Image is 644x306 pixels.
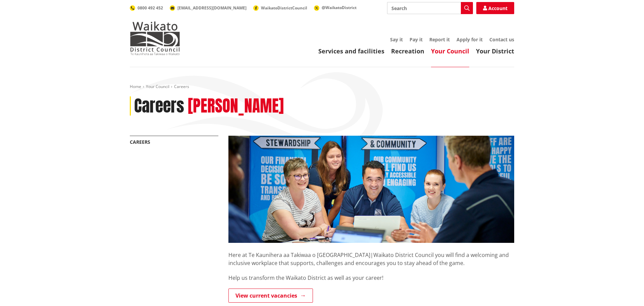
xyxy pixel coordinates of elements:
input: Search input [387,2,473,14]
img: Ngaaruawaahia staff discussing planning [228,136,514,243]
a: WaikatoDistrictCouncil [253,5,307,11]
nav: breadcrumb [130,84,514,90]
a: Apply for it [457,36,483,43]
span: [EMAIL_ADDRESS][DOMAIN_NAME] [177,5,247,11]
a: Say it [390,36,403,43]
a: Report it [429,36,450,43]
a: View current vacancies [228,289,313,303]
a: Home [130,84,141,89]
a: Careers [130,139,150,145]
h1: Careers [134,96,184,116]
a: Your Council [431,47,469,55]
a: Services and facilities [318,47,384,55]
h2: [PERSON_NAME] [188,96,284,116]
a: @WaikatoDistrict [314,5,357,10]
span: WaikatoDistrictCouncil [261,5,307,11]
span: Careers [174,84,189,89]
a: Account [476,2,514,14]
a: 0800 492 452 [130,5,163,11]
a: Your Council [146,84,169,89]
span: @WaikatoDistrict [322,5,357,10]
a: Contact us [489,36,514,43]
img: Waikato District Council - Te Kaunihera aa Takiwaa o Waikato [130,21,180,55]
a: Your District [476,47,514,55]
span: 0800 492 452 [138,5,163,11]
a: [EMAIL_ADDRESS][DOMAIN_NAME] [170,5,247,11]
a: Recreation [391,47,424,55]
p: Help us transform the Waikato District as well as your career! [228,274,514,282]
a: Pay it [410,36,423,43]
p: Here at Te Kaunihera aa Takiwaa o [GEOGRAPHIC_DATA]|Waikato District Council you will find a welc... [228,243,514,267]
